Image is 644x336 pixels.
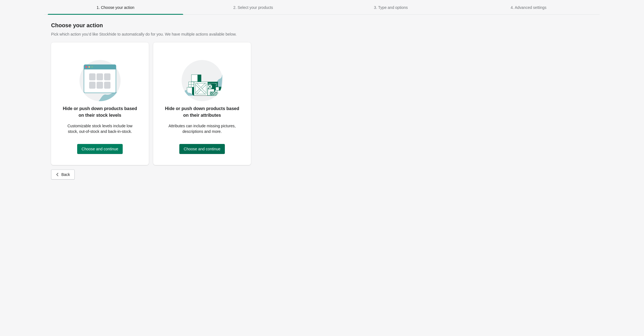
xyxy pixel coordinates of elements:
[184,147,220,151] span: Choose and continue
[233,5,273,10] span: 2. Select your products
[51,22,593,29] h1: Choose your action
[510,5,546,10] span: 4. Advanced settings
[77,144,123,154] button: Choose and continue
[82,147,118,151] span: Choose and continue
[374,5,408,10] span: 3. Type and options
[61,172,70,177] span: Back
[182,54,223,101] img: attributes_card_image-afb7489f.png
[62,123,138,134] p: Customizable stock levels include low stock, out-of-stock and back-in-stock.
[164,123,240,134] p: Attributes can include missing pictures, descriptions and more.
[179,144,225,154] button: Choose and continue
[164,105,240,119] p: Hide or push down products based on their attributes
[97,5,134,10] span: 1. Choose your action
[51,32,237,36] span: Pick which action you’d like Stockhide to automatically do for you. We have multiple actions avai...
[51,170,75,180] button: Back
[62,105,138,119] p: Hide or push down products based on their stock levels
[79,54,121,101] img: oz8X1bshQIS0xf8BoWVbRJtq3d8AAAAASUVORK5CYII=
